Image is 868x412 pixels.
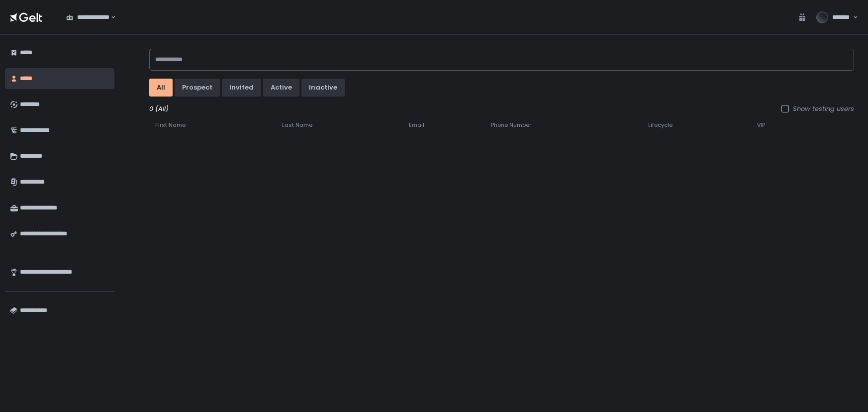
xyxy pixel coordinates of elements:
span: Lifecycle [648,121,673,129]
span: Email [409,121,424,129]
span: VIP [757,121,765,129]
div: prospect [182,83,212,92]
button: invited [222,79,261,97]
div: invited [229,83,254,92]
button: All [149,79,173,97]
div: inactive [309,83,337,92]
span: Phone Number [491,121,531,129]
div: Search for option [60,7,116,28]
span: Last Name [282,121,312,129]
span: First Name [155,121,186,129]
button: active [263,79,299,97]
div: active [271,83,292,92]
input: Search for option [109,12,110,22]
div: 0 (All) [149,104,854,113]
button: inactive [301,79,345,97]
div: All [157,83,165,92]
button: prospect [175,79,220,97]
